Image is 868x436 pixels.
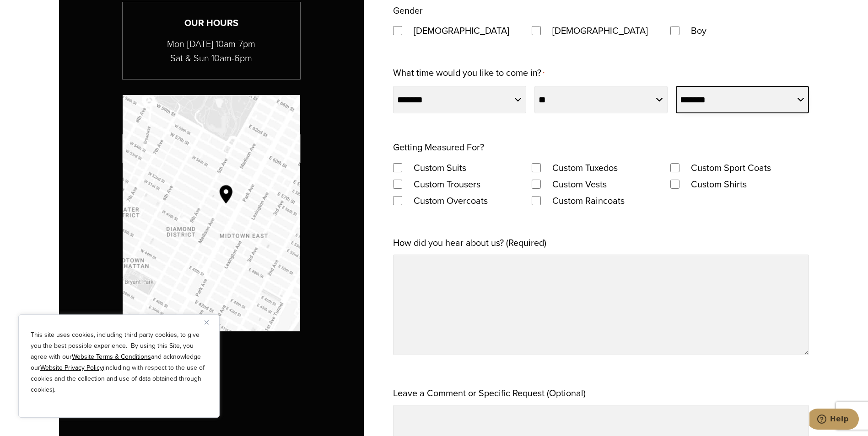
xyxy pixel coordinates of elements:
[682,160,780,176] label: Custom Sport Coats
[404,22,518,39] label: [DEMOGRAPHIC_DATA]
[404,192,497,209] label: Custom Overcoats
[72,352,151,362] a: Website Terms & Conditions
[205,317,216,328] button: Close
[543,22,657,39] label: [DEMOGRAPHIC_DATA]
[682,22,716,39] label: Boy
[682,176,756,192] label: Custom Shirts
[123,95,300,331] img: Google map with pin showing Alan David location at Madison Avenue & 53rd Street NY
[393,385,586,401] label: Leave a Comment or Specific Request (Optional)
[404,176,490,192] label: Custom Trousers
[31,330,207,395] p: This site uses cookies, including third party cookies, to give you the best possible experience. ...
[543,192,634,209] label: Custom Raincoats
[393,64,545,82] label: What time would you like to come in?
[393,139,484,155] legend: Getting Measured For?
[543,176,616,192] label: Custom Vests
[393,234,546,251] label: How did you hear about us? (Required)
[205,320,209,324] img: Close
[404,160,475,176] label: Custom Suits
[123,37,300,65] p: Mon-[DATE] 10am-7pm Sat & Sun 10am-6pm
[543,160,627,176] label: Custom Tuxedos
[40,363,103,372] a: Website Privacy Policy
[809,409,859,431] iframe: Opens a widget where you can chat to one of our agents
[123,95,300,331] a: Map to Alan David Custom
[393,2,423,19] legend: Gender
[123,16,300,30] h3: Our Hours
